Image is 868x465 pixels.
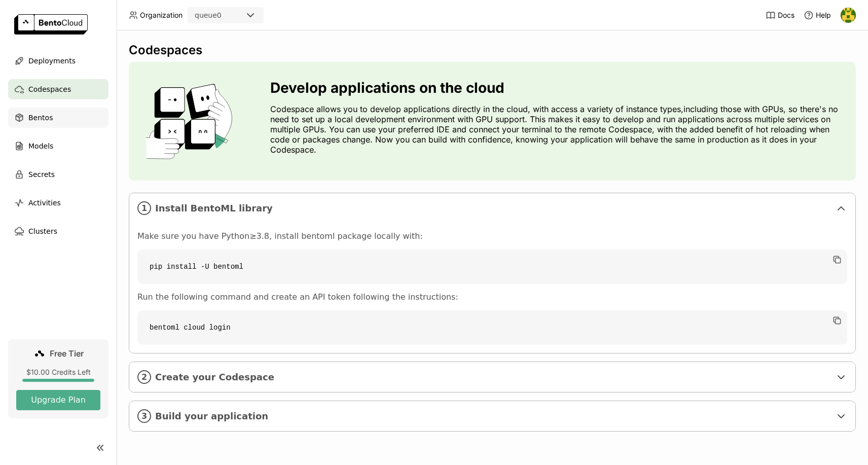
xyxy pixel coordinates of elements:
span: Build your application [155,411,831,422]
a: Bentos [8,108,108,128]
span: Bentos [28,112,53,124]
p: Codespace allows you to develop applications directly in the cloud, with access a variety of inst... [270,104,848,155]
a: Clusters [8,221,108,241]
span: Organization [140,11,183,20]
div: 3Build your application [129,401,855,431]
a: Models [8,136,108,156]
code: pip install -U bentoml [137,249,847,284]
span: Docs [778,11,794,20]
span: Install BentoML library [155,203,831,214]
span: Secrets [28,168,55,181]
i: 1 [137,201,151,215]
h3: Develop applications on the cloud [270,80,848,96]
span: Deployments [28,55,76,67]
span: Help [816,11,831,20]
a: Docs [766,10,794,20]
i: 3 [137,409,151,423]
a: Deployments [8,51,108,71]
code: bentoml cloud login [137,310,847,345]
span: Codespaces [28,83,71,95]
div: queue0 [195,10,222,20]
img: Prem Jaiswal [841,8,856,23]
a: Free Tier$10.00 Credits LeftUpgrade Plan [8,339,108,418]
button: Upgrade Plan [16,390,100,410]
span: Clusters [28,225,57,237]
img: cover onboarding [137,83,246,159]
img: logo [14,14,88,34]
span: Create your Codespace [155,372,831,383]
div: 1Install BentoML library [129,193,855,223]
a: Activities [8,193,108,213]
span: Models [28,140,53,152]
div: $10.00 Credits Left [16,368,100,377]
div: 2Create your Codespace [129,362,855,392]
p: Run the following command and create an API token following the instructions: [137,292,847,302]
input: Selected queue0. [223,11,224,21]
a: Secrets [8,164,108,185]
div: Help [804,10,831,20]
i: 2 [137,370,151,384]
a: Codespaces [8,79,108,99]
div: Codespaces [129,43,856,58]
span: Free Tier [50,348,84,359]
p: Make sure you have Python≥3.8, install bentoml package locally with: [137,231,847,241]
span: Activities [28,197,61,209]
